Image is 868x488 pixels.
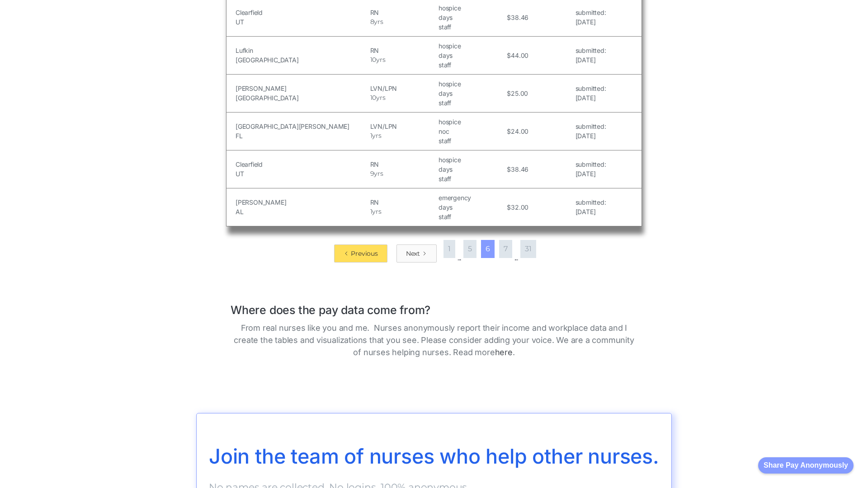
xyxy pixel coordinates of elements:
h5: noc [439,127,505,136]
a: submitted:[DATE] [576,160,606,178]
a: submitted:[DATE] [576,46,606,65]
a: Previous Page [334,244,387,263]
h5: 10 [370,93,377,103]
h5: Lufkin [236,46,368,55]
h5: hospice [439,3,505,13]
h5: FL [236,131,368,141]
h5: submitted: [576,46,606,55]
h5: 9 [370,169,374,178]
h5: yrs [372,131,381,141]
h5: submitted: [576,8,606,17]
h5: yrs [374,17,383,27]
h5: days [439,13,505,22]
h5: [DATE] [576,207,606,216]
h5: emergency [439,193,505,202]
h5: yrs [374,169,383,178]
h5: [DATE] [576,17,606,27]
h5: [GEOGRAPHIC_DATA][PERSON_NAME] [236,122,368,131]
h5: submitted: [576,84,606,93]
a: submitted:[DATE] [576,8,606,27]
h5: days [439,89,505,98]
h5: 1 [370,207,373,216]
h5: submitted: [576,122,606,131]
h5: RN [370,8,436,17]
p: From real nurses like you and me. Nurses anonymously report their income and workplace data and I... [231,322,637,358]
h5: staff [439,136,505,145]
h5: yrs [376,55,385,65]
h5: UT [236,17,368,27]
h5: 24.00 [511,127,528,136]
a: 7 [499,240,512,258]
h5: $ [507,127,511,136]
h5: RN [370,160,436,169]
span: Join the team of nurses who help other nurses. [209,444,659,469]
div: ... [514,253,518,263]
h5: hospice [439,117,505,127]
h5: yrs [372,207,381,216]
div: Next [406,249,420,258]
h5: 10 [370,55,377,65]
a: 6 [481,240,495,258]
a: here [495,347,513,357]
h5: yrs [376,93,385,103]
h5: Clearfield [236,8,368,17]
button: Share Pay Anonymously [758,457,854,474]
a: 31 [520,240,536,258]
h5: [DATE] [576,131,606,141]
a: submitted:[DATE] [576,197,606,216]
h5: Clearfield [236,160,368,169]
h5: $ [507,13,511,22]
h5: submitted: [576,160,606,169]
h5: RN [370,197,436,207]
h5: [DATE] [576,55,606,65]
h5: staff [439,98,505,108]
h5: days [439,51,505,60]
h5: $ [507,89,511,98]
h5: staff [439,212,505,221]
a: submitted:[DATE] [576,84,606,103]
h5: 44.00 [511,51,528,60]
h5: days [439,202,505,212]
h5: hospice [439,155,505,164]
h5: LVN/LPN [370,84,436,93]
h5: [DATE] [576,93,606,103]
h5: $ [507,51,511,60]
h5: 25.00 [511,89,528,98]
h5: submitted: [576,197,606,207]
h5: RN [370,46,436,55]
div: ... [458,253,461,263]
h5: [PERSON_NAME] [236,197,368,207]
h5: $ [507,202,511,212]
a: submitted:[DATE] [576,122,606,141]
h1: Where does the pay data come from? [231,294,637,317]
h5: [PERSON_NAME] [236,84,368,93]
h5: 38.46 [511,164,528,174]
h5: 38.46 [511,13,528,22]
h5: [GEOGRAPHIC_DATA] [236,93,368,103]
h5: $ [507,164,511,174]
h5: 1 [370,131,373,141]
h5: hospice [439,41,505,51]
h5: UT [236,169,368,178]
div: Previous [351,249,377,258]
a: Next Page [396,244,437,263]
h5: staff [439,60,505,70]
h5: hospice [439,79,505,89]
h5: [GEOGRAPHIC_DATA] [236,55,368,65]
h5: staff [439,22,505,32]
div: List [226,235,642,263]
h5: staff [439,174,505,183]
h5: days [439,164,505,174]
h5: 8 [370,17,374,27]
h5: LVN/LPN [370,122,436,131]
h5: 32.00 [511,202,528,212]
h5: AL [236,207,368,216]
a: 1 [443,240,455,258]
h5: [DATE] [576,169,606,178]
a: 5 [463,240,476,258]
